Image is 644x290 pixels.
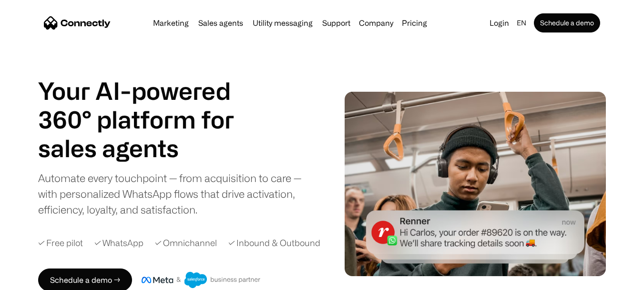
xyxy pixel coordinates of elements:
div: ✓ Omnichannel [155,236,217,249]
div: Company [359,16,393,30]
div: Company [356,16,396,30]
a: Marketing [149,19,193,27]
a: home [44,16,111,30]
div: en [513,16,532,30]
a: Support [318,19,354,27]
h1: Your AI-powered 360° platform for [38,76,257,134]
div: ✓ Inbound & Outbound [228,236,320,249]
div: ✓ WhatsApp [94,236,143,249]
a: Utility messaging [249,19,317,27]
img: Meta and Salesforce business partner badge. [142,272,261,288]
div: en [517,16,526,30]
a: Login [486,16,513,30]
div: 1 of 4 [38,134,257,162]
a: Pricing [398,19,431,27]
div: carousel [38,134,257,162]
div: Automate every touchpoint — from acquisition to care — with personalized WhatsApp flows that driv... [38,170,318,217]
aside: Language selected: English [10,272,57,287]
a: Schedule a demo [534,13,600,32]
a: Sales agents [194,19,247,27]
div: ✓ Free pilot [38,236,83,249]
h1: sales agents [38,134,257,162]
ul: Language list [19,273,57,287]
